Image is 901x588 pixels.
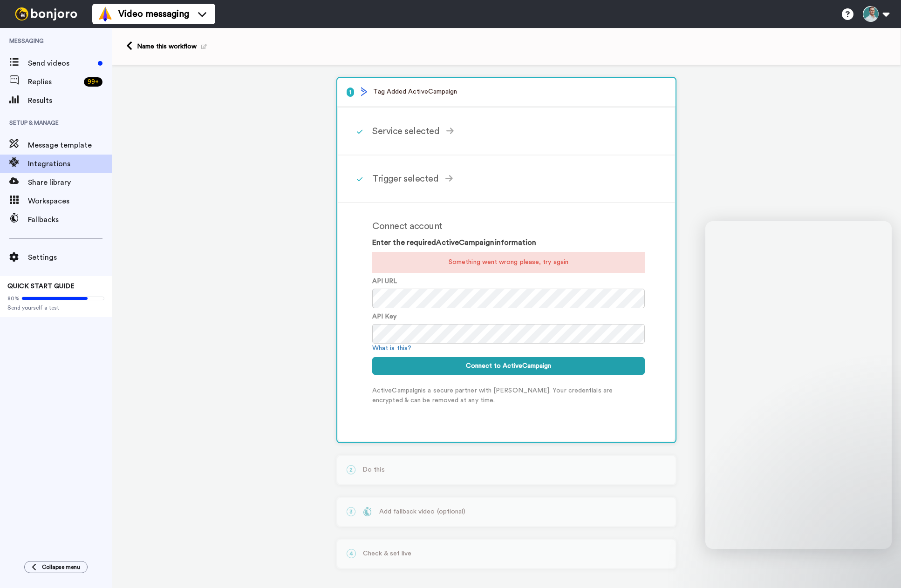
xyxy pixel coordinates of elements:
[372,345,411,351] a: What is this?
[347,88,354,97] span: 1
[28,58,94,69] span: Send videos
[28,196,112,207] span: Workspaces
[338,108,675,155] div: Service selected
[372,124,645,138] div: Service selected
[372,312,397,322] label: API Key
[118,7,189,20] span: Video messaging
[372,219,645,233] div: Connect account
[372,252,645,273] div: Something went wrong please, try again
[137,42,207,51] div: Name this workflow
[372,172,645,186] div: Trigger selected
[338,155,675,203] div: Trigger selected
[372,277,397,286] label: API URL
[361,87,367,96] img: logo_activecampaign.svg
[372,357,645,375] button: Connect to ActiveCampaign
[84,77,102,87] div: 99 +
[347,87,666,97] p: Tag Added ActiveCampaign
[869,556,892,579] iframe: Intercom live chat
[28,140,112,151] span: Message template
[28,177,112,188] span: Share library
[7,283,75,290] span: QUICK START GUIDE
[28,158,112,169] span: Integrations
[7,295,20,302] span: 80%
[372,239,645,247] h3: Enter the required ActiveCampaign information
[28,76,80,88] span: Replies
[42,563,80,571] span: Collapse menu
[11,7,81,20] img: bj-logo-header-white.svg
[28,252,112,263] span: Settings
[7,304,104,311] span: Send yourself a test
[28,214,112,225] span: Fallbacks
[24,561,88,573] button: Collapse menu
[98,7,113,21] img: vm-color.svg
[372,386,645,406] p: ActiveCampaign is a secure partner with [PERSON_NAME]. Your credentials are encrypted & can be re...
[705,221,892,549] iframe: Intercom live chat
[28,95,112,106] span: Results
